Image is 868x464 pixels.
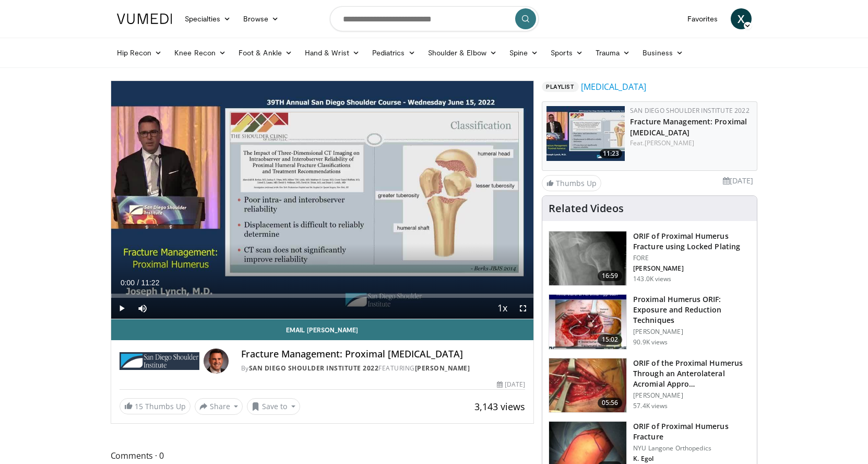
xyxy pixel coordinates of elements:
input: Search topics, interventions [330,6,539,31]
p: 90.9K views [633,338,668,346]
a: Fracture Management: Proximal [MEDICAL_DATA] [630,117,747,137]
button: Save to [247,398,300,415]
button: Mute [132,298,153,319]
a: Email [PERSON_NAME] [111,319,534,340]
h4: Related Videos [549,202,624,215]
a: Shoulder & Elbow [422,42,503,63]
a: [PERSON_NAME] [645,138,694,147]
p: [PERSON_NAME] [633,328,751,336]
a: 16:59 ORIF of Proximal Humerus Fracture using Locked Plating FORE [PERSON_NAME] 143.0K views [549,231,751,286]
p: K. Egol [633,455,751,463]
span: 11:22 [141,279,159,287]
a: San Diego Shoulder Institute 2022 [630,106,750,115]
img: Avatar [204,349,229,374]
h3: ORIF of Proximal Humerus Fracture using Locked Plating [633,231,751,252]
a: Business [636,42,689,63]
a: Sports [544,42,589,63]
a: Favorites [681,8,724,29]
a: Browse [237,8,285,29]
span: 16:59 [598,271,623,281]
img: f96acb12-33a1-4396-a35b-7a46de5b4341.150x105_q85_crop-smart_upscale.jpg [546,106,625,161]
button: Share [195,398,243,415]
h3: Proximal Humerus ORIF: Exposure and Reduction Techniques [633,294,751,326]
span: Comments 0 [111,449,534,462]
span: / [137,279,139,287]
p: FORE [633,254,751,262]
img: VuMedi Logo [117,14,172,24]
span: 15:02 [598,334,623,345]
li: [DATE] [723,175,753,187]
span: Playlist [542,82,578,92]
p: 143.0K views [633,275,671,283]
span: 15 [135,401,143,411]
a: 15:02 Proximal Humerus ORIF: Exposure and Reduction Techniques [PERSON_NAME] 90.9K views [549,294,751,350]
img: Mighell_-_Locked_Plating_for_Proximal_Humerus_Fx_100008672_2.jpg.150x105_q85_crop-smart_upscale.jpg [549,231,626,286]
a: Pediatrics [366,42,422,63]
a: 15 Thumbs Up [120,398,191,414]
button: Play [111,298,132,319]
a: Spine [503,42,544,63]
a: Foot & Ankle [232,42,299,63]
a: Trauma [589,42,637,63]
a: X [731,8,752,29]
img: gardner_3.png.150x105_q85_crop-smart_upscale.jpg [549,358,626,413]
p: 57.4K views [633,402,668,410]
span: 05:56 [598,398,623,408]
p: NYU Langone Orthopedics [633,444,751,453]
video-js: Video Player [111,81,534,319]
h3: ORIF of the Proximal Humerus Through an Anterolateral Acromial Appro… [633,358,751,389]
a: [PERSON_NAME] [415,364,470,373]
img: gardener_hum_1.png.150x105_q85_crop-smart_upscale.jpg [549,295,626,349]
a: Hip Recon [111,42,169,63]
a: Specialties [179,8,237,29]
h3: ORIF of Proximal Humerus Fracture [633,421,751,442]
a: 05:56 ORIF of the Proximal Humerus Through an Anterolateral Acromial Appro… [PERSON_NAME] 57.4K v... [549,358,751,413]
div: [DATE] [497,380,525,389]
a: Hand & Wrist [299,42,366,63]
a: Knee Recon [168,42,232,63]
div: Feat. [630,138,753,148]
div: By FEATURING [241,364,525,373]
a: 11:23 [546,106,625,161]
span: 11:23 [600,149,622,158]
h4: Fracture Management: Proximal [MEDICAL_DATA] [241,349,525,360]
a: San Diego Shoulder Institute 2022 [249,364,379,373]
div: Progress Bar [111,294,534,298]
a: [MEDICAL_DATA] [581,80,646,93]
button: Playback Rate [492,298,513,319]
span: 3,143 views [474,400,525,413]
a: Thumbs Up [542,175,601,191]
img: San Diego Shoulder Institute 2022 [120,349,199,374]
p: [PERSON_NAME] [633,264,751,273]
p: [PERSON_NAME] [633,391,751,400]
span: 0:00 [121,279,135,287]
button: Fullscreen [513,298,533,319]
